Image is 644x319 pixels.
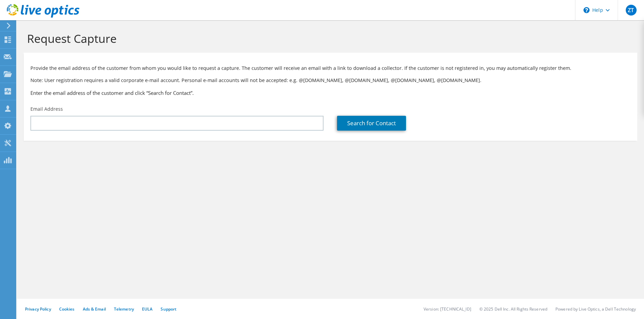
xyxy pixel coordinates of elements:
a: Ads & Email [83,306,106,312]
h1: Request Capture [27,31,630,46]
a: EULA [142,306,152,312]
li: © 2025 Dell Inc. All Rights Reserved [479,306,547,312]
a: Cookies [59,306,75,312]
a: Privacy Policy [25,306,51,312]
p: Provide the email address of the customer from whom you would like to request a capture. The cust... [30,64,630,72]
a: Search for Contact [337,116,406,131]
span: ZT [626,5,637,16]
li: Powered by Live Optics, a Dell Technology [555,306,636,312]
p: Note: User registration requires a valid corporate e-mail account. Personal e-mail accounts will ... [30,77,630,84]
li: Version: [TECHNICAL_ID] [424,306,471,312]
a: Telemetry [114,306,134,312]
label: Email Address [30,106,63,112]
a: Support [161,306,176,312]
h3: Enter the email address of the customer and click “Search for Contact”. [30,89,630,97]
svg: \n [583,7,590,13]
